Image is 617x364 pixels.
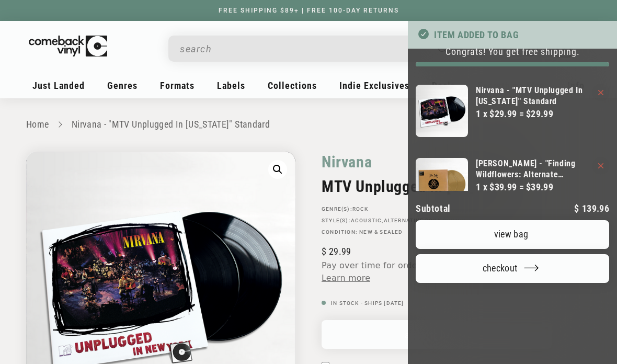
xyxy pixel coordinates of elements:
a: Nirvana - "MTV Unplugged In [US_STATE]" Standard [476,85,590,107]
iframe: PayPal-paypal [416,303,609,331]
div: Item added to bag [408,21,617,49]
button: Remove Tom Petty - "Finding Wildflowers: Alternate Versions" Indie Exclusive [598,163,603,168]
a: [PERSON_NAME] - "Finding Wildflowers: Alternate Versions" Indie Exclusive [476,158,590,180]
p: Congrats! You get free shipping. [416,46,609,57]
h2: Subtotal [416,204,451,213]
p: 139.96 [574,204,609,213]
div: Your bag [408,21,617,364]
button: Checkout [416,254,609,283]
button: Remove Nirvana - "MTV Unplugged In New York" Standard [598,90,603,95]
div: 1 x $29.99 = $29.99 [476,107,590,121]
span: $ [574,203,579,214]
div: 1 x $39.99 = $39.99 [476,180,590,194]
a: View bag [416,220,609,249]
